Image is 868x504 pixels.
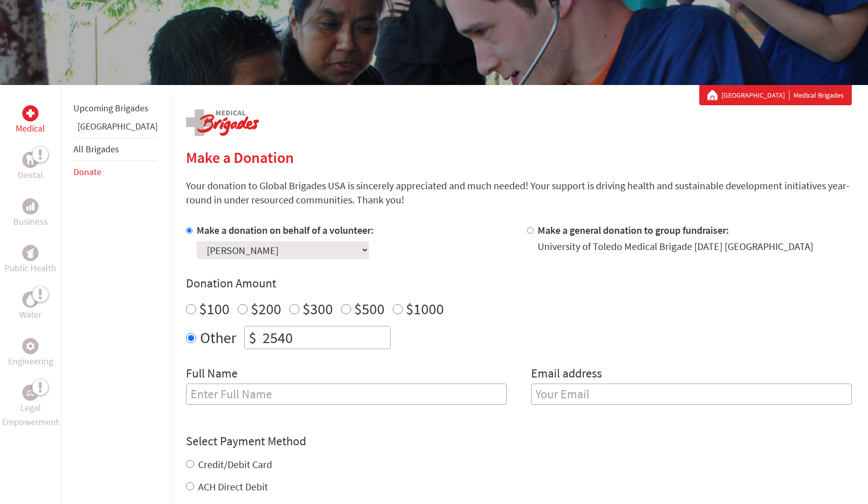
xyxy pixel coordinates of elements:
li: Donate [73,161,158,183]
a: [GEOGRAPHIC_DATA] [78,120,158,132]
a: Public HealthPublic Health [5,245,56,275]
div: Public Health [22,245,39,261]
a: All Brigades [73,143,119,155]
label: Full Name [186,365,238,384]
a: Donate [73,166,101,178]
h4: Select Payment Method [186,433,852,449]
label: $500 [354,299,385,318]
p: Your donation to Global Brigades USA is sincerely appreciated and much needed! Your support is dr... [186,179,852,207]
a: MedicalMedical [16,105,45,136]
a: BusinessBusiness [13,198,48,229]
li: Upcoming Brigades [73,97,158,119]
p: Medical [16,121,45,136]
a: Upcoming Brigades [73,102,148,114]
h2: Make a Donation [186,148,852,166]
p: Legal Empowerment [2,401,59,429]
a: [GEOGRAPHIC_DATA] [722,90,789,100]
img: Water [26,293,34,305]
p: Engineering [8,354,53,368]
li: All Brigades [73,138,158,161]
li: Guatemala [73,119,158,138]
label: $200 [251,299,281,318]
a: DentalDental [18,152,43,182]
div: Business [22,198,39,215]
div: Medical [22,105,39,121]
img: Legal Empowerment [26,390,34,396]
div: Engineering [22,338,39,354]
div: $ [245,326,260,349]
a: EngineeringEngineering [8,338,53,368]
img: Public Health [26,248,34,258]
label: Email address [531,365,602,384]
a: Legal EmpowermentLegal Empowerment [2,385,59,429]
div: Legal Empowerment [22,385,39,401]
img: Dental [26,155,34,164]
label: Make a donation on behalf of a volunteer: [197,224,374,236]
label: $1000 [406,299,444,318]
label: $300 [303,299,333,318]
label: Make a general donation to group fundraiser: [538,224,729,236]
p: Water [19,308,42,322]
input: Enter Full Name [186,384,507,405]
p: Dental [18,168,43,182]
input: Your Email [531,384,852,405]
p: Public Health [5,261,56,275]
label: Credit/Debit Card [198,458,272,471]
div: Water [22,291,39,308]
img: Medical [26,109,34,117]
label: ACH Direct Debit [198,480,268,493]
img: Engineering [26,342,34,350]
label: Other [200,326,236,349]
div: Medical Brigades [707,90,844,100]
label: $100 [199,299,230,318]
img: logo-medical.png [186,109,259,136]
p: Business [13,215,48,229]
h4: Donation Amount [186,275,852,291]
div: University of Toledo Medical Brigade [DATE] [GEOGRAPHIC_DATA] [538,239,813,254]
a: WaterWater [19,291,42,322]
input: Enter Amount [260,326,390,349]
img: Business [26,202,34,211]
div: Dental [22,152,39,168]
